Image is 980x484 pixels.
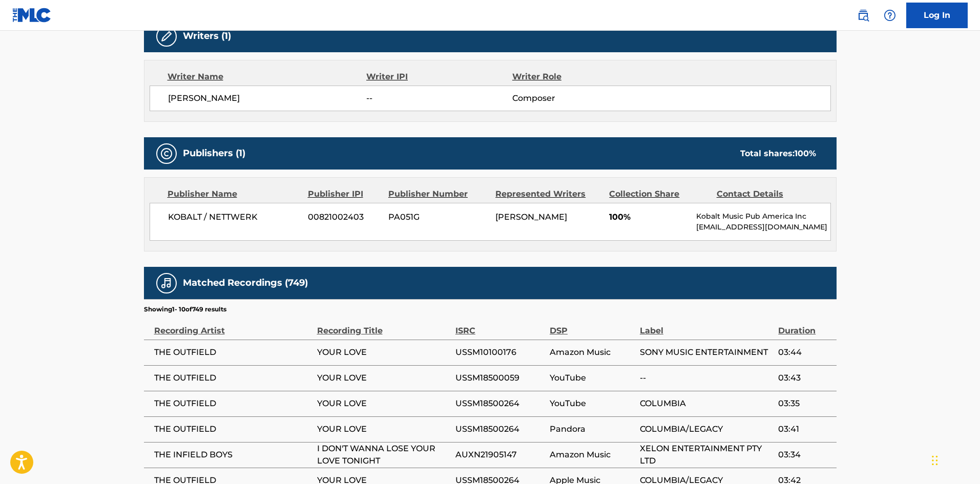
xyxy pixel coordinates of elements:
iframe: Chat Widget [929,435,980,484]
div: Publisher Name [168,188,300,200]
span: I DON'T WANNA LOSE YOUR LOVE TONIGHT [317,443,450,467]
span: USSM10100176 [455,346,545,359]
div: Recording Title [317,314,450,337]
span: Pandora [550,423,635,435]
span: Amazon Music [550,449,635,461]
span: THE INFIELD BOYS [154,449,312,461]
span: Amazon Music [550,346,635,359]
span: YOUR LOVE [317,397,450,410]
div: Contact Details [717,188,816,200]
img: Publishers [160,148,173,160]
img: help [884,9,896,22]
a: Public Search [853,5,873,26]
span: THE OUTFIELD [154,346,312,359]
span: [PERSON_NAME] [495,212,567,222]
h5: Matched Recordings (749) [183,277,308,289]
h5: Publishers (1) [183,148,245,159]
div: Label [640,314,773,337]
div: Help [880,5,900,26]
span: 03:34 [778,449,831,461]
div: Collection Share [609,188,708,200]
span: 00821002403 [308,211,381,223]
span: USSM18500264 [455,397,545,410]
span: XELON ENTERTAINMENT PTY LTD [640,443,773,467]
span: 100 % [795,149,816,158]
img: search [857,9,869,22]
span: YouTube [550,372,635,384]
span: YOUR LOVE [317,423,450,435]
span: SONY MUSIC ENTERTAINMENT [640,346,773,359]
span: USSM18500264 [455,423,545,435]
img: MLC Logo [12,8,52,23]
span: KOBALT / NETTWERK [168,211,301,223]
span: -- [640,372,773,384]
div: DSP [550,314,635,337]
span: THE OUTFIELD [154,397,312,410]
span: PA051G [388,211,488,223]
div: Publisher Number [388,188,488,200]
div: Represented Writers [495,188,601,200]
div: Writer IPI [366,71,512,83]
span: AUXN21905147 [455,449,545,461]
p: Showing 1 - 10 of 749 results [144,305,226,314]
div: Writer Role [512,71,645,83]
span: 03:35 [778,397,831,410]
h5: Writers (1) [183,30,231,42]
span: THE OUTFIELD [154,423,312,435]
div: Duration [778,314,831,337]
span: YOUR LOVE [317,346,450,359]
img: Writers [160,30,173,43]
span: YouTube [550,397,635,410]
span: 100% [609,211,689,223]
span: 03:44 [778,346,831,359]
span: -- [366,92,512,104]
p: [EMAIL_ADDRESS][DOMAIN_NAME] [696,222,830,233]
div: ISRC [455,314,545,337]
img: Matched Recordings [160,277,173,289]
span: USSM18500059 [455,372,545,384]
div: Publisher IPI [308,188,381,200]
a: Log In [906,3,968,28]
span: COLUMBIA/LEGACY [640,423,773,435]
span: COLUMBIA [640,397,773,410]
div: Writer Name [168,71,367,83]
div: Recording Artist [154,314,312,337]
span: 03:41 [778,423,831,435]
span: THE OUTFIELD [154,372,312,384]
span: Composer [512,92,645,104]
span: YOUR LOVE [317,372,450,384]
div: Drag [932,445,938,476]
span: 03:43 [778,372,831,384]
span: [PERSON_NAME] [168,92,367,104]
p: Kobalt Music Pub America Inc [696,211,830,222]
div: Total shares: [740,148,816,160]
